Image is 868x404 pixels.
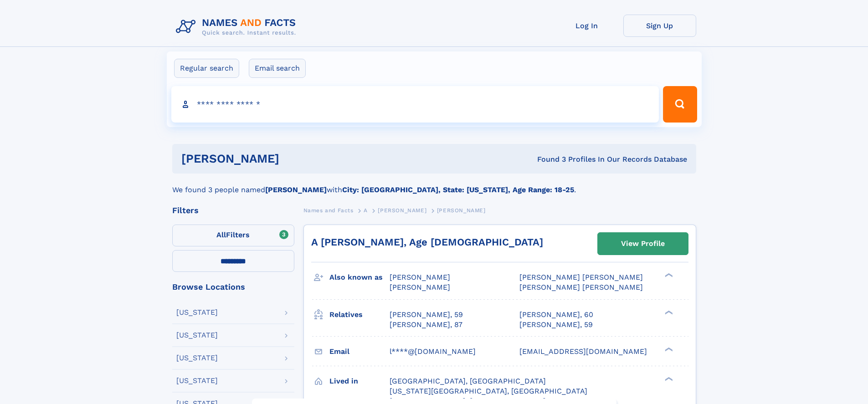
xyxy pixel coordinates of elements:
[663,346,673,352] div: ❯
[663,309,673,315] div: ❯
[172,206,294,215] div: Filters
[519,320,593,330] a: [PERSON_NAME], 59
[265,185,327,194] b: [PERSON_NAME]
[437,207,486,214] span: [PERSON_NAME]
[598,233,688,255] a: View Profile
[174,59,239,78] label: Regular search
[519,283,643,291] span: [PERSON_NAME] [PERSON_NAME]
[176,377,218,384] div: [US_STATE]
[342,185,574,194] b: City: [GEOGRAPHIC_DATA], State: [US_STATE], Age Range: 18-25
[663,86,697,123] button: Search Button
[303,205,354,216] a: Names and Facts
[172,15,303,39] img: Logo Names and Facts
[390,273,450,281] span: [PERSON_NAME]
[329,373,390,389] h3: Lived in
[329,307,390,322] h3: Relatives
[364,207,368,214] span: A
[329,270,390,285] h3: Also known as
[390,377,546,385] span: [GEOGRAPHIC_DATA], [GEOGRAPHIC_DATA]
[172,283,294,291] div: Browse Locations
[390,310,463,320] a: [PERSON_NAME], 59
[364,205,368,216] a: A
[181,153,408,164] h1: [PERSON_NAME]
[663,272,673,278] div: ❯
[519,273,643,281] span: [PERSON_NAME] [PERSON_NAME]
[390,387,587,395] span: [US_STATE][GEOGRAPHIC_DATA], [GEOGRAPHIC_DATA]
[176,309,218,316] div: [US_STATE]
[329,344,390,359] h3: Email
[408,154,687,164] div: Found 3 Profiles In Our Records Database
[311,236,543,248] a: A [PERSON_NAME], Age [DEMOGRAPHIC_DATA]
[390,320,462,330] a: [PERSON_NAME], 87
[621,233,665,254] div: View Profile
[378,207,426,214] span: [PERSON_NAME]
[390,283,450,291] span: [PERSON_NAME]
[378,205,426,216] a: [PERSON_NAME]
[519,347,647,356] span: [EMAIL_ADDRESS][DOMAIN_NAME]
[550,15,623,37] a: Log In
[663,376,673,382] div: ❯
[176,332,218,339] div: [US_STATE]
[172,174,696,195] div: We found 3 people named with .
[249,59,306,78] label: Email search
[623,15,696,37] a: Sign Up
[176,354,218,362] div: [US_STATE]
[172,225,294,246] label: Filters
[519,310,593,320] a: [PERSON_NAME], 60
[171,86,659,123] input: search input
[216,230,226,239] span: All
